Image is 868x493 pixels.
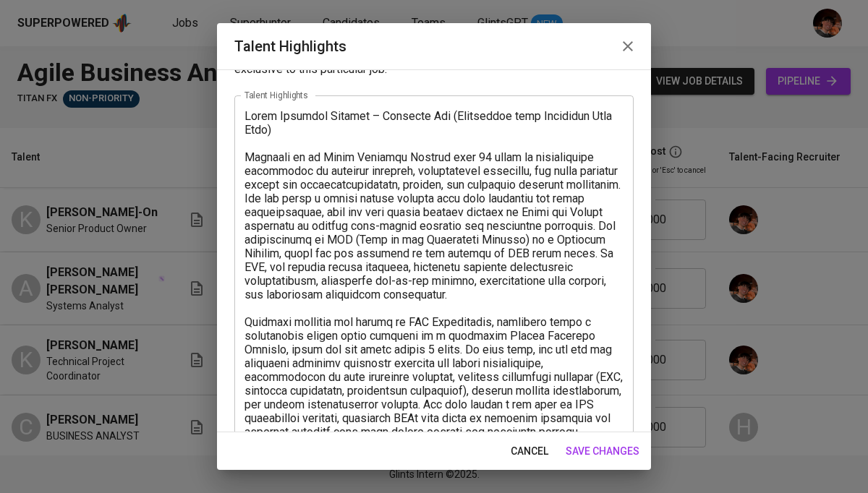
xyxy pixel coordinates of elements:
[566,442,639,460] span: save changes
[511,442,548,460] span: cancel
[505,438,554,465] button: cancel
[234,35,634,58] h2: Talent Highlights
[560,438,645,465] button: save changes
